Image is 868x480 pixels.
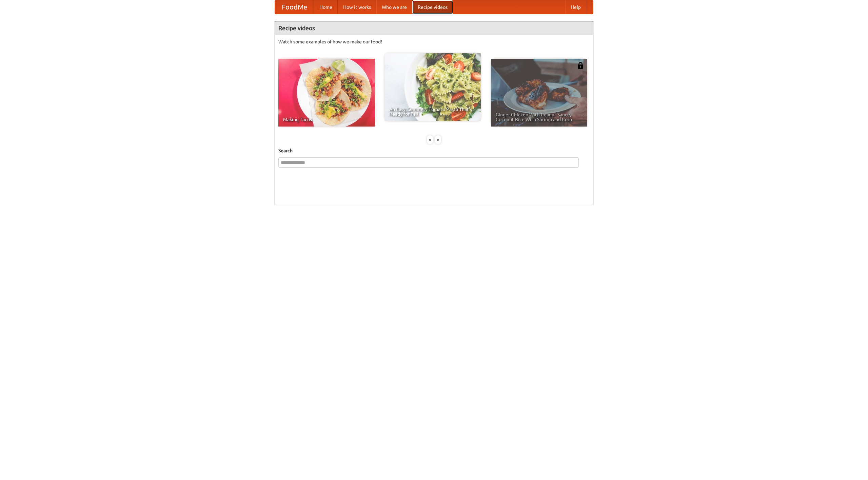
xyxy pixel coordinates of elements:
p: Watch some examples of how we make our food! [278,38,590,45]
img: 483408.png [577,62,584,69]
h4: Recipe videos [275,21,593,35]
div: « [427,135,433,144]
a: Help [565,0,586,14]
a: An Easy, Summery Tomato Pasta That's Ready for Fall [384,53,481,121]
a: Making Tacos [278,59,375,127]
span: An Easy, Summery Tomato Pasta That's Ready for Fall [389,107,476,116]
span: Making Tacos [283,117,370,122]
h5: Search [278,147,590,154]
a: Home [314,0,338,14]
a: How it works [338,0,376,14]
a: Who we are [376,0,412,14]
div: » [435,135,441,144]
a: FoodMe [275,0,314,14]
a: Recipe videos [412,0,453,14]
